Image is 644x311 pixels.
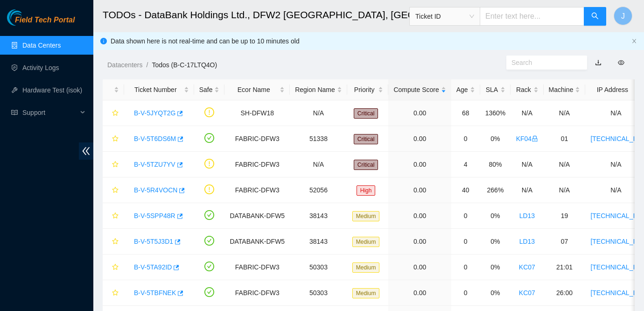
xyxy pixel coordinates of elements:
[146,61,148,69] span: /
[480,152,511,177] td: 80%
[354,134,378,144] span: Critical
[290,152,347,177] td: N/A
[480,280,511,306] td: 0%
[511,100,543,126] td: N/A
[79,142,93,160] span: double-left
[204,133,214,143] span: check-circle
[108,285,119,300] button: star
[108,234,119,249] button: star
[108,157,119,172] button: star
[451,254,480,280] td: 0
[352,288,380,298] span: Medium
[152,61,217,69] a: Todos (B-C-17LTQ4O)
[224,152,290,177] td: FABRIC-DFW3
[480,100,511,126] td: 1360%
[108,260,119,275] button: star
[451,229,480,254] td: 0
[290,229,347,254] td: 38143
[590,238,641,245] a: [TECHNICAL_ID]
[224,280,290,306] td: FABRIC-DFW3
[357,185,376,196] span: High
[544,100,586,126] td: N/A
[22,64,59,71] a: Activity Logs
[544,177,586,203] td: N/A
[134,135,176,142] a: B-V-5T6DS6M
[290,254,347,280] td: 50303
[519,238,535,245] a: LD13
[388,100,451,126] td: 0.00
[112,161,119,169] span: star
[388,229,451,254] td: 0.00
[451,152,480,177] td: 4
[108,183,119,198] button: star
[22,42,61,49] a: Data Centers
[480,7,584,26] input: Enter text here...
[388,126,451,152] td: 0.00
[107,61,142,69] a: Datacenters
[352,237,380,247] span: Medium
[519,289,535,297] a: KC07
[584,7,606,26] button: search
[224,177,290,203] td: FABRIC-DFW3
[352,211,380,221] span: Medium
[112,238,119,246] span: star
[204,262,214,271] span: check-circle
[480,203,511,229] td: 0%
[532,135,538,142] span: lock
[511,152,543,177] td: N/A
[22,103,77,122] span: Support
[15,16,75,25] span: Field Tech Portal
[290,280,347,306] td: 50303
[204,210,214,220] span: check-circle
[134,109,175,117] a: B-V-5JYQT2G
[388,203,451,229] td: 0.00
[112,264,119,271] span: star
[204,159,214,169] span: exclamation-circle
[480,229,511,254] td: 0%
[511,177,543,203] td: N/A
[544,126,586,152] td: 01
[134,289,176,297] a: B-V-5TBFNEK
[544,280,586,306] td: 26:00
[7,9,47,26] img: Akamai Technologies
[290,203,347,229] td: 38143
[224,126,290,152] td: FABRIC-DFW3
[224,254,290,280] td: FABRIC-DFW3
[7,17,75,29] a: Akamai TechnologiesField Tech Portal
[544,152,586,177] td: N/A
[112,212,119,220] span: star
[511,57,574,68] input: Search
[112,187,119,194] span: star
[590,135,641,142] a: [TECHNICAL_ID]
[451,203,480,229] td: 0
[112,290,119,297] span: star
[388,152,451,177] td: 0.00
[631,38,637,44] button: close
[614,7,632,25] button: J
[451,126,480,152] td: 0
[354,108,378,119] span: Critical
[290,126,347,152] td: 51338
[108,106,119,120] button: star
[451,177,480,203] td: 40
[415,9,474,23] span: Ticket ID
[204,107,214,117] span: exclamation-circle
[451,280,480,306] td: 0
[290,100,347,126] td: N/A
[618,59,624,66] span: eye
[388,177,451,203] td: 0.00
[204,287,214,297] span: check-circle
[290,177,347,203] td: 52056
[134,161,175,168] a: B-V-5TZU7YV
[224,203,290,229] td: DATABANK-DFW5
[134,263,172,271] a: B-V-5TA92ID
[595,59,602,66] a: download
[204,184,214,194] span: exclamation-circle
[590,212,641,219] a: [TECHNICAL_ID]
[519,212,535,219] a: LD13
[544,203,586,229] td: 19
[108,208,119,223] button: star
[224,100,290,126] td: SH-DFW18
[516,135,538,142] a: KF04lock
